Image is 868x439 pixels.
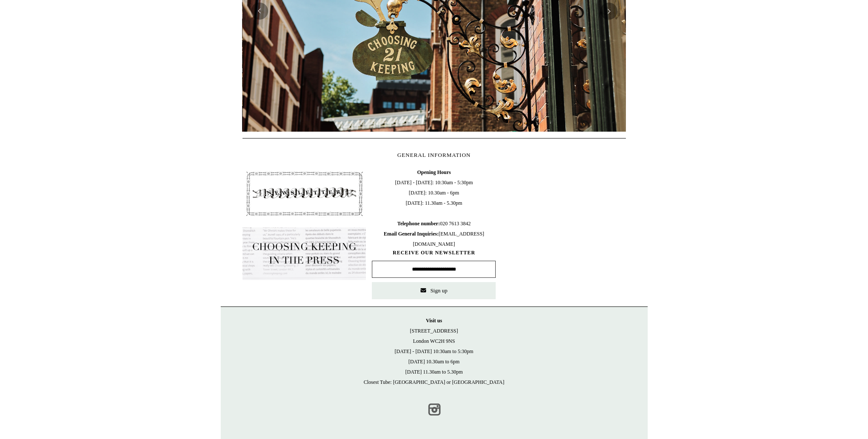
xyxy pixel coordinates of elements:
strong: Visit us [426,318,442,324]
button: Page 1 [417,130,426,132]
b: Telephone number [397,221,440,227]
p: [STREET_ADDRESS] London WC2H 9NS [DATE] - [DATE] 10:30am to 5:30pm [DATE] 10.30am to 6pm [DATE] 1... [229,315,639,387]
span: [DATE] - [DATE]: 10:30am - 5:30pm [DATE]: 10.30am - 6pm [DATE]: 11.30am - 5.30pm 020 7613 3842 [372,167,496,249]
span: GENERAL INFORMATION [397,152,471,158]
img: pf-4db91bb9--1305-Newsletter-Button_1200x.jpg [243,167,366,220]
iframe: google_map [502,167,625,295]
span: Sign up [430,287,447,294]
button: Page 3 [443,130,451,132]
span: RECEIVE OUR NEWSLETTER [372,249,496,256]
button: Previous [251,3,268,20]
span: [EMAIL_ADDRESS][DOMAIN_NAME] [384,231,484,247]
b: : [438,221,440,227]
b: Email General Inquiries: [384,231,439,237]
button: Sign up [372,282,496,299]
img: pf-635a2b01-aa89-4342-bbcd-4371b60f588c--In-the-press-Button_1200x.jpg [243,227,366,280]
b: Opening Hours [417,169,451,175]
button: Next [600,3,617,20]
a: Instagram [425,400,444,419]
button: Page 2 [430,130,438,132]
